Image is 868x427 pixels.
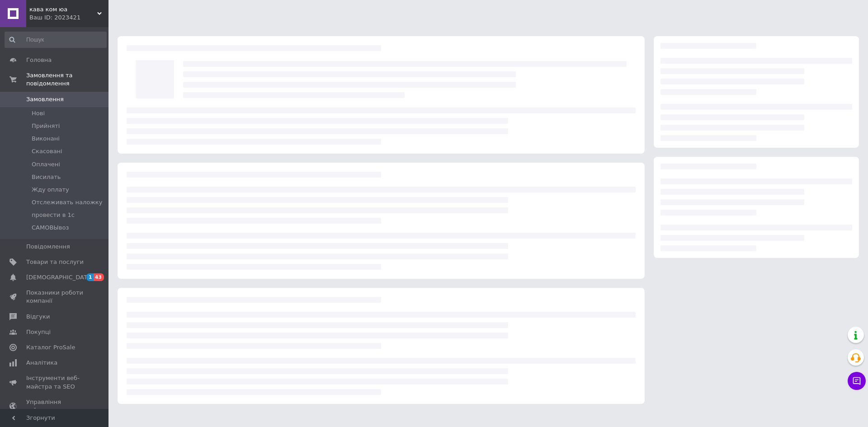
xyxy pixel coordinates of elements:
[32,224,69,232] span: САМОВЫвоз
[26,56,52,64] span: Головна
[26,343,75,352] span: Каталог ProSale
[26,71,108,88] span: Замовлення та повідомлення
[29,5,97,14] span: кава ком юа
[94,273,104,281] span: 43
[32,160,60,169] span: Оплачені
[26,95,64,103] span: Замовлення
[26,273,93,282] span: [DEMOGRAPHIC_DATA]
[32,109,45,117] span: Нові
[32,198,102,206] span: Отслеживать наложку
[32,211,75,219] span: провести в 1с
[86,273,94,281] span: 1
[26,313,50,321] span: Відгуки
[26,398,84,414] span: Управління сайтом
[32,173,61,181] span: Висилать
[848,372,866,390] button: Чат з покупцем
[5,32,107,48] input: Пошук
[29,14,108,22] div: Ваш ID: 2023421
[26,289,84,305] span: Показники роботи компанії
[32,135,60,143] span: Виконані
[26,374,84,390] span: Інструменти веб-майстра та SEO
[32,147,62,155] span: Скасовані
[32,122,60,130] span: Прийняті
[32,186,69,194] span: Жду оплату
[26,258,84,266] span: Товари та послуги
[26,359,57,367] span: Аналітика
[26,328,51,336] span: Покупці
[26,243,70,251] span: Повідомлення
